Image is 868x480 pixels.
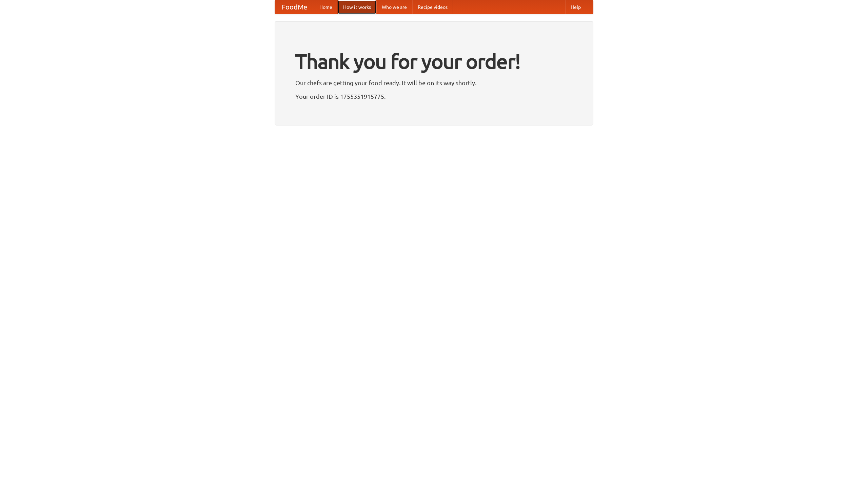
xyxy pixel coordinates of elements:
[295,45,573,78] h1: Thank you for your order!
[412,0,453,14] a: Recipe videos
[314,0,338,14] a: Home
[376,0,412,14] a: Who we are
[295,78,573,88] p: Our chefs are getting your food ready. It will be on its way shortly.
[275,0,314,14] a: FoodMe
[565,0,586,14] a: Help
[338,0,376,14] a: How it works
[295,91,573,101] p: Your order ID is 1755351915775.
